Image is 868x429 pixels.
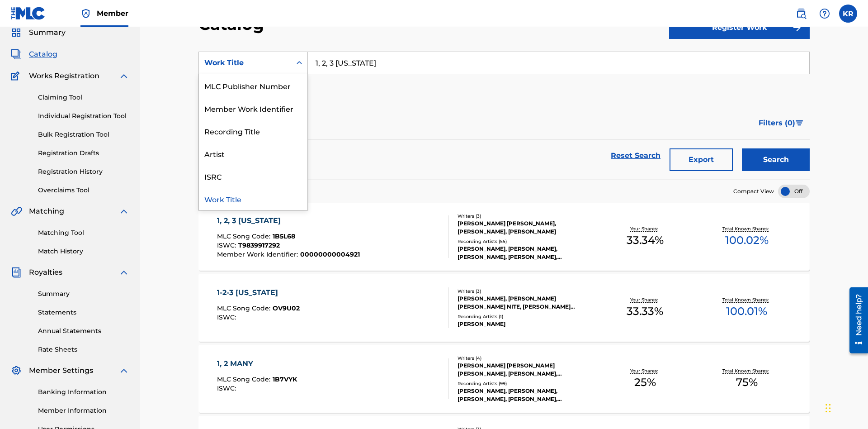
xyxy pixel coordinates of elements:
[458,380,594,387] div: Recording Artists ( 99 )
[759,118,795,129] span: Filters ( 0 )
[11,267,22,278] img: Royalties
[38,387,129,397] a: Banking Information
[627,232,664,248] span: 33.34 %
[11,206,22,217] img: Matching
[198,52,810,180] form: Search Form
[29,49,57,60] span: Catalog
[118,71,129,81] img: expand
[97,8,128,19] span: Member
[198,345,810,413] a: 1, 2 MANYMLC Song Code:1B7VYKISWC:Writers (4)[PERSON_NAME] [PERSON_NAME] [PERSON_NAME], [PERSON_N...
[273,375,297,383] span: 1B7VYK
[458,288,594,295] div: Writers ( 3 )
[217,384,238,392] span: ISWC :
[11,49,22,60] img: Catalog
[199,97,307,119] div: Member Work Identifier
[792,5,810,23] a: Public Search
[11,49,57,60] a: CatalogCatalog
[217,313,238,321] span: ISWC :
[199,187,307,210] div: Work Title
[742,148,810,171] button: Search
[118,365,129,376] img: expand
[38,93,129,102] a: Claiming Tool
[670,148,733,171] button: Export
[722,296,771,303] p: Total Known Shares:
[38,326,129,336] a: Annual Statements
[38,308,129,317] a: Statements
[634,374,656,391] span: 25 %
[458,362,594,378] div: [PERSON_NAME] [PERSON_NAME] [PERSON_NAME], [PERSON_NAME], [PERSON_NAME]
[38,289,129,299] a: Summary
[217,375,273,383] span: MLC Song Code :
[630,225,660,232] p: Your Shares:
[217,215,360,226] div: 1, 2, 3 [US_STATE]
[38,130,129,139] a: Bulk Registration Tool
[458,313,594,320] div: Recording Artists ( 1 )
[823,386,868,429] iframe: Chat Widget
[736,374,758,391] span: 75 %
[217,304,273,312] span: MLC Song Code :
[11,7,46,20] img: MLC Logo
[217,232,273,240] span: MLC Song Code :
[796,120,803,126] img: filter
[11,71,23,81] img: Works Registration
[118,267,129,278] img: expand
[29,71,99,81] span: Works Registration
[217,241,238,249] span: ISWC :
[80,8,91,19] img: Top Rightsholder
[273,232,295,240] span: 1B5L68
[198,274,810,342] a: 1-2-3 [US_STATE]MLC Song Code:OV9U02ISWC:Writers (3)[PERSON_NAME], [PERSON_NAME] [PERSON_NAME] NI...
[630,296,660,303] p: Your Shares:
[458,387,594,403] div: [PERSON_NAME], [PERSON_NAME], [PERSON_NAME], [PERSON_NAME], [PERSON_NAME], [PERSON_NAME], [PERSON...
[118,206,129,217] img: expand
[38,111,129,121] a: Individual Registration Tool
[38,186,129,195] a: Overclaims Tool
[458,238,594,245] div: Recording Artists ( 55 )
[669,16,810,39] button: Register Work
[819,8,830,19] img: help
[726,303,767,319] span: 100.01 %
[11,27,22,38] img: Summary
[29,206,64,217] span: Matching
[198,203,810,271] a: 1, 2, 3 [US_STATE]MLC Song Code:1B5L68ISWC:T9839917292Member Work Identifier:00000000004921Writer...
[725,232,769,248] span: 100.02 %
[199,74,307,97] div: MLC Publisher Number
[273,304,300,312] span: OV9U02
[38,345,129,354] a: Rate Sheets
[204,57,286,68] div: Work Title
[839,5,857,23] div: User Menu
[458,245,594,261] div: [PERSON_NAME], [PERSON_NAME], [PERSON_NAME], [PERSON_NAME], [PERSON_NAME], [PERSON_NAME], [PERSON...
[217,287,300,298] div: 1-2-3 [US_STATE]
[630,367,660,374] p: Your Shares:
[722,225,771,232] p: Total Known Shares:
[753,112,810,134] button: Filters (0)
[796,8,807,19] img: search
[38,228,129,238] a: Matching Tool
[217,250,300,258] span: Member Work Identifier :
[217,358,297,369] div: 1, 2 MANY
[38,247,129,256] a: Match History
[627,303,663,319] span: 33.33 %
[458,219,594,236] div: [PERSON_NAME] [PERSON_NAME], [PERSON_NAME], [PERSON_NAME]
[843,284,868,358] iframe: Resource Center
[458,320,594,328] div: [PERSON_NAME]
[458,213,594,219] div: Writers ( 3 )
[816,5,834,23] div: Help
[792,22,802,33] img: f7272a7cc735f4ea7f67.svg
[29,27,66,38] span: Summary
[733,187,774,195] span: Compact View
[199,142,307,165] div: Artist
[29,267,62,278] span: Royalties
[38,406,129,415] a: Member Information
[458,355,594,362] div: Writers ( 4 )
[29,365,93,376] span: Member Settings
[826,395,831,422] div: Drag
[722,367,771,374] p: Total Known Shares:
[38,148,129,158] a: Registration Drafts
[38,167,129,176] a: Registration History
[11,365,22,376] img: Member Settings
[606,146,665,166] a: Reset Search
[300,250,360,258] span: 00000000004921
[199,165,307,187] div: ISRC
